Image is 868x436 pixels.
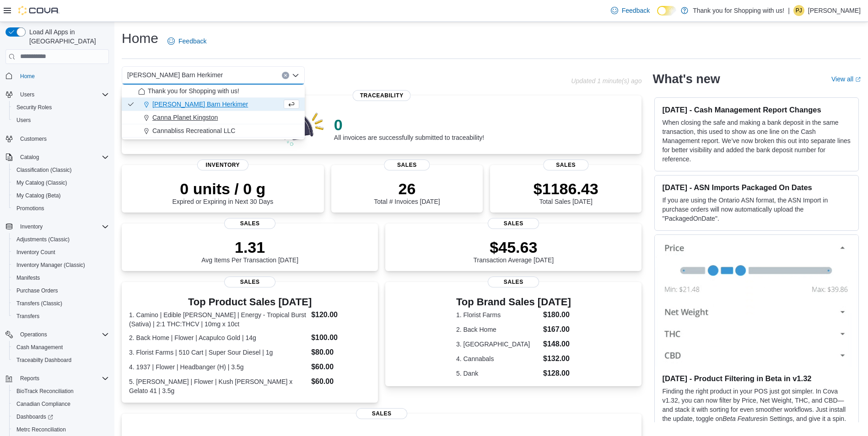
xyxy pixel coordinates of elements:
[9,176,113,189] button: My Catalog (Classic)
[2,328,113,341] button: Operations
[311,362,371,372] dd: $60.00
[2,132,113,145] button: Customers
[13,177,109,188] span: My Catalog (Classic)
[456,354,539,363] dt: 4. Cannabals
[793,5,804,16] div: Pushyan Jhaveri
[129,348,307,357] dt: 3. Florist Farms | 510 Cart | Super Sour Diesel | 1g
[282,72,289,79] button: Clear input
[16,329,51,340] button: Operations
[13,102,109,113] span: Security Roles
[16,329,109,340] span: Operations
[543,339,571,350] dd: $148.00
[9,233,113,246] button: Adjustments (Classic)
[16,236,70,243] span: Adjustments (Classic)
[788,5,790,16] p: |
[13,165,109,175] span: Classification (Classic)
[456,369,539,378] dt: 5. Dank
[16,104,52,111] span: Security Roles
[16,388,74,395] span: BioTrack Reconciliation
[374,180,440,205] div: Total # Invoices [DATE]
[2,69,113,83] button: Home
[13,311,109,322] span: Transfers
[9,423,113,436] button: Metrc Reconciliation
[657,6,676,16] input: Dark Mode
[571,77,642,85] p: Updated 1 minute(s) ago
[456,297,571,308] h3: Top Brand Sales [DATE]
[456,310,539,319] dt: 1. Florist Farms
[16,221,46,232] button: Inventory
[543,160,588,170] span: Sales
[224,218,275,229] span: Sales
[148,86,239,96] span: Thank you for Shopping with us!
[356,408,407,419] span: Sales
[16,426,66,433] span: Metrc Reconciliation
[13,177,71,188] a: My Catalog (Classic)
[20,154,39,161] span: Catalog
[16,70,109,82] span: Home
[16,356,71,364] span: Traceabilty Dashboard
[9,385,113,398] button: BioTrack Reconciliation
[13,272,43,283] a: Manifests
[722,415,763,422] em: Beta Features
[201,238,298,256] p: 1.31
[16,179,67,186] span: My Catalog (Classic)
[13,203,109,214] span: Promotions
[334,116,484,134] p: 0
[9,189,113,202] button: My Catalog (Beta)
[2,372,113,385] button: Reports
[657,16,658,16] span: Dark Mode
[543,353,571,364] dd: $132.00
[808,5,861,16] p: [PERSON_NAME]
[20,135,47,143] span: Customers
[693,5,784,16] p: Thank you for Shopping with us!
[652,72,720,86] h2: What's new
[9,341,113,354] button: Cash Management
[13,272,109,283] span: Manifests
[16,287,58,294] span: Purchase Orders
[13,234,109,245] span: Adjustments (Classic)
[129,377,307,395] dt: 5. [PERSON_NAME] | Flower | Kush [PERSON_NAME] x Gelato 41 | 3.5g
[152,113,218,122] span: Canna Planet Kingston
[224,276,275,287] span: Sales
[172,180,273,198] p: 0 units / 0 g
[20,375,39,382] span: Reports
[18,6,59,15] img: Cova
[13,102,55,113] a: Security Roles
[178,37,206,46] span: Feedback
[311,332,371,343] dd: $100.00
[534,180,598,205] div: Total Sales [DATE]
[292,72,299,79] button: Close list of options
[13,260,89,271] a: Inventory Manager (Classic)
[13,298,109,309] span: Transfers (Classic)
[26,27,109,46] span: Load All Apps in [GEOGRAPHIC_DATA]
[9,398,113,410] button: Canadian Compliance
[13,298,66,309] a: Transfers (Classic)
[122,85,305,98] button: Thank you for Shopping with us!
[16,400,70,408] span: Canadian Compliance
[13,311,43,322] a: Transfers
[127,69,223,80] span: [PERSON_NAME] Barn Herkimer
[13,399,74,409] a: Canadian Compliance
[855,77,861,82] svg: External link
[16,117,31,124] span: Users
[164,32,210,50] a: Feedback
[20,73,35,80] span: Home
[13,355,109,366] span: Traceabilty Dashboard
[13,355,75,366] a: Traceabilty Dashboard
[9,297,113,310] button: Transfers (Classic)
[488,276,539,287] span: Sales
[129,297,371,308] h3: Top Product Sales [DATE]
[13,260,109,271] span: Inventory Manager (Classic)
[662,183,851,192] h3: [DATE] - ASN Imports Packaged On Dates
[13,411,57,422] a: Dashboards
[543,368,571,379] dd: $128.00
[9,164,113,176] button: Classification (Classic)
[334,116,484,141] div: All invoices are successfully submitted to traceability!
[607,1,653,20] a: Feedback
[311,309,371,320] dd: $120.00
[9,114,113,127] button: Users
[456,325,539,334] dt: 2. Back Home
[311,347,371,358] dd: $80.00
[353,90,411,101] span: Traceability
[13,399,109,409] span: Canadian Compliance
